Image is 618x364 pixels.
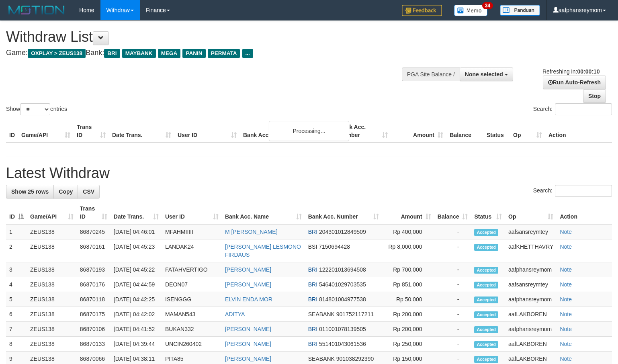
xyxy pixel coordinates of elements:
[471,201,505,224] th: Status: activate to sort column ascending
[305,201,382,224] th: Bank Acc. Number: activate to sort column ascending
[308,341,317,347] span: BRI
[382,277,434,292] td: Rp 851,000
[555,103,612,115] input: Search:
[162,224,222,239] td: MFAHMIIIII
[560,243,572,250] a: Note
[77,239,111,262] td: 86870161
[560,229,572,235] a: Note
[6,165,612,181] h1: Latest Withdraw
[182,49,205,58] span: PANIN
[434,201,471,224] th: Balance: activate to sort column ascending
[482,2,493,9] span: 34
[6,185,54,198] a: Show 25 rows
[382,292,434,307] td: Rp 50,000
[6,120,18,143] th: ID
[583,89,606,103] a: Stop
[505,292,557,307] td: aafphansreymom
[225,243,301,258] a: [PERSON_NAME] LESMONO FIRDAUS
[11,188,49,195] span: Show 25 rows
[162,277,222,292] td: DEON07
[474,282,498,288] span: Accepted
[560,326,572,332] a: Note
[162,201,222,224] th: User ID: activate to sort column ascending
[382,201,434,224] th: Amount: activate to sort column ascending
[402,5,442,16] img: Feedback.jpg
[402,67,460,81] div: PGA Site Balance /
[505,337,557,352] td: aafLAKBOREN
[27,277,77,292] td: ZEUS138
[505,239,557,262] td: aafKHETTHAVRY
[560,356,572,362] a: Note
[545,120,612,143] th: Action
[162,322,222,337] td: BUKAN332
[6,337,27,352] td: 8
[225,326,271,332] a: [PERSON_NAME]
[319,243,350,250] span: Copy 7150694428 to clipboard
[474,341,498,348] span: Accepted
[18,120,74,143] th: Game/API
[27,224,77,239] td: ZEUS138
[20,103,50,115] select: Showentries
[6,277,27,292] td: 4
[225,266,271,273] a: [PERSON_NAME]
[308,243,317,250] span: BSI
[483,120,510,143] th: Status
[77,262,111,277] td: 86870193
[6,201,27,224] th: ID: activate to sort column descending
[474,311,498,318] span: Accepted
[542,68,600,75] span: Refreshing in:
[27,239,77,262] td: ZEUS138
[122,49,156,58] span: MAYBANK
[111,337,162,352] td: [DATE] 04:39:44
[510,120,545,143] th: Op
[162,307,222,322] td: MAMAN543
[474,267,498,274] span: Accepted
[382,262,434,277] td: Rp 700,000
[434,292,471,307] td: -
[111,239,162,262] td: [DATE] 04:45:23
[474,229,498,236] span: Accepted
[465,71,503,78] span: None selected
[505,224,557,239] td: aafsansreymtey
[391,120,446,143] th: Amount
[533,103,612,115] label: Search:
[111,262,162,277] td: [DATE] 04:45:22
[560,311,572,317] a: Note
[505,277,557,292] td: aafsansreymtey
[555,185,612,197] input: Search:
[474,297,498,303] span: Accepted
[434,239,471,262] td: -
[336,311,374,317] span: Copy 901752117211 to clipboard
[109,120,174,143] th: Date Trans.
[319,296,366,303] span: Copy 814801004977538 to clipboard
[474,356,498,363] span: Accepted
[53,185,78,198] a: Copy
[162,239,222,262] td: LANDAK24
[319,341,366,347] span: Copy 551401043061536 to clipboard
[27,307,77,322] td: ZEUS138
[6,307,27,322] td: 6
[543,76,606,89] a: Run Auto-Refresh
[269,121,349,141] div: Processing...
[111,292,162,307] td: [DATE] 04:42:25
[6,239,27,262] td: 2
[27,337,77,352] td: ZEUS138
[77,292,111,307] td: 86870118
[6,29,404,45] h1: Withdraw List
[77,201,111,224] th: Trans ID: activate to sort column ascending
[434,337,471,352] td: -
[577,68,600,75] strong: 00:00:10
[27,262,77,277] td: ZEUS138
[27,201,77,224] th: Game/API: activate to sort column ascending
[174,120,240,143] th: User ID
[240,120,336,143] th: Bank Acc. Name
[454,5,488,16] img: Button%20Memo.svg
[162,262,222,277] td: FATAHVERTIGO
[308,281,317,288] span: BRI
[382,307,434,322] td: Rp 200,000
[505,262,557,277] td: aafphansreymom
[6,103,67,115] label: Show entries
[505,201,557,224] th: Op: activate to sort column ascending
[446,120,483,143] th: Balance
[225,296,272,303] a: ELVIN ENDA MOR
